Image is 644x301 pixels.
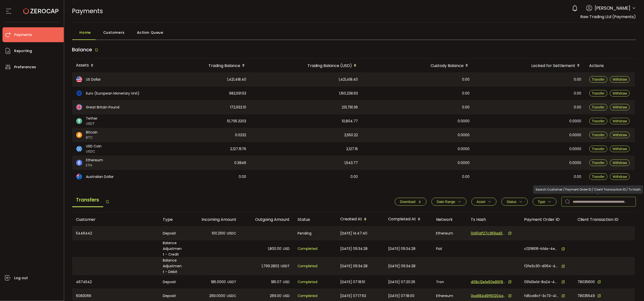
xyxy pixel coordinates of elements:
button: Transfer [589,173,608,180]
span: USD [283,246,290,252]
span: Action Queue [137,28,163,37]
span: 0.00 [574,91,581,96]
span: Withdraw [613,133,627,137]
span: 0.0000 [458,132,470,138]
span: Transfer [592,161,605,165]
img: aud_portfolio.svg [76,174,82,180]
button: Withdraw [610,104,630,110]
button: Withdraw [610,132,630,138]
div: Status [294,217,337,222]
span: Log out [14,274,28,282]
span: 0.00 [239,174,246,180]
span: fd5ce8cf-3c73-4198-86de-36d6a567b6f2 [524,293,559,299]
span: 1,799.2802 [262,263,279,269]
span: [DATE] 07:18:00 [388,293,415,299]
span: USDC [227,293,237,299]
span: Transfer [592,175,605,179]
span: Withdraw [613,91,627,95]
span: [DATE] 09:34:28 [340,263,368,269]
button: Withdraw [610,173,630,180]
span: [DATE] 07:17:53 [340,293,366,299]
span: Reporting [14,47,32,55]
button: Withdraw [610,146,630,152]
div: Chat Widget [619,277,644,301]
button: Transfer [589,146,608,152]
div: Incoming Amount [187,217,240,222]
span: US Dollar [86,77,101,82]
span: [DATE] 14:47:40 [340,231,368,236]
div: Outgoing Amount [240,217,294,222]
span: Date Range [437,200,455,204]
span: 1,800.00 [268,246,282,252]
span: Preferences [14,64,36,71]
span: Home [80,28,91,37]
span: 0.00 [462,77,470,82]
span: USD [283,293,290,299]
span: Euro (European Monetary Unit) [86,91,140,96]
span: 51,804.77 [342,118,358,124]
div: Tron [432,275,467,289]
img: eur_portfolio.svg [76,90,82,96]
div: Network [432,217,467,222]
div: Type [159,217,187,222]
span: Great Britain Pound [86,105,120,110]
span: 1,150,238.63 [339,91,358,96]
span: 0.0000 [458,160,470,166]
span: Status [507,200,517,204]
span: Withdraw [613,119,627,123]
span: 0.0000 [458,146,470,152]
img: usdc_portfolio.svg [76,146,82,152]
span: Completed [298,263,318,269]
span: Type [538,200,545,204]
div: Tx Hash [467,217,520,222]
span: Transfer [592,77,605,81]
span: 0.00 [351,174,358,180]
span: Pending [298,231,312,236]
div: Completed At [384,215,432,224]
span: 2,127.1576 [230,146,246,152]
span: 172,932.10 [230,104,246,110]
div: Deposit [159,227,187,240]
span: USDT [281,263,290,269]
span: [DATE] 09:34:28 [340,246,368,252]
span: f2fe3c30-d064-4bff-aad4-071f12bc0e02 [524,264,559,269]
span: 982,591.53 [229,91,246,96]
span: 0x60df27c369ad3cd5c40d2e4e3f6a1a748a2eb36725c27e3b4c56e5a944945f73 [471,231,506,236]
button: Transfer [589,90,608,97]
span: 78035600 [578,279,595,285]
div: Fiat [432,240,467,257]
span: Withdraw [613,161,627,165]
span: [DATE] 07:20:26 [388,279,415,285]
button: Transfer [589,76,608,83]
span: Withdraw [613,77,627,81]
span: Transfer [592,133,605,137]
span: USDC [227,231,237,236]
div: Deposit [159,275,187,289]
span: c12f8616-b1da-4e24-ae2a-cfe0df670ac7 [524,246,559,251]
span: d08c12e1e60e89f8b5b513ff34065e32049bdc0d1321322ea80bbb0c587ef639 [471,279,506,285]
img: usd_portfolio.svg [76,76,82,82]
span: Payments [72,7,103,15]
span: [DATE] 07:18:51 [340,279,365,285]
span: Transfer [592,147,605,151]
span: Ethereum [86,158,103,163]
span: 231,781.36 [342,104,358,110]
img: gbp_portfolio.svg [76,104,82,110]
button: Type [533,198,557,206]
span: 091d3e1d-8a24-4406-a9bc-6ea878945217 [524,279,559,285]
img: eth_portfolio.svg [76,160,82,166]
button: Withdraw [610,76,630,83]
div: Client Transaction ID [574,217,635,222]
span: 0xa984d9f60204a498682288dbfd9d231c5198a65207e0cd5ced928f1233857a56 [471,293,506,299]
span: 2,127.15 [346,146,358,152]
div: Payment Order ID [520,217,574,222]
span: USDT [86,121,98,126]
button: Withdraw [610,118,630,124]
div: 5446442 [72,227,159,240]
span: 0.3846 [235,160,246,166]
span: Raw Trading Ltd (Payments) [580,14,636,20]
span: Completed [298,246,318,252]
span: Transfer [592,91,605,95]
span: USD Coin [86,144,102,149]
button: Transfer [589,160,608,166]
